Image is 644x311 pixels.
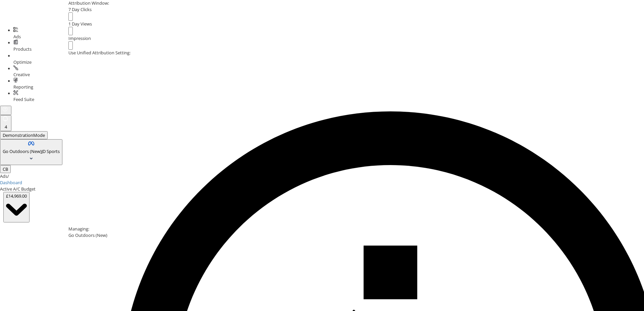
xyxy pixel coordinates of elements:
[13,71,30,77] span: Creative
[3,166,8,172] span: CB
[68,35,91,41] span: Impression
[68,21,92,27] span: 1 Day Views
[68,50,130,56] label: Use Unified Attribution Setting:
[3,192,30,222] button: £14,969.00
[6,193,27,199] div: £14,969.00
[68,6,92,12] span: 7 Day Clicks
[42,148,60,154] span: JD Sports
[3,148,42,154] span: Go Outdoors (New)
[13,59,32,65] span: Optimize
[13,84,33,90] span: Reporting
[13,34,21,40] span: Ads
[3,124,9,130] div: 4
[13,96,34,102] span: Feed Suite
[3,132,45,138] span: Demonstration Mode
[13,46,32,52] span: Products
[7,173,9,179] span: /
